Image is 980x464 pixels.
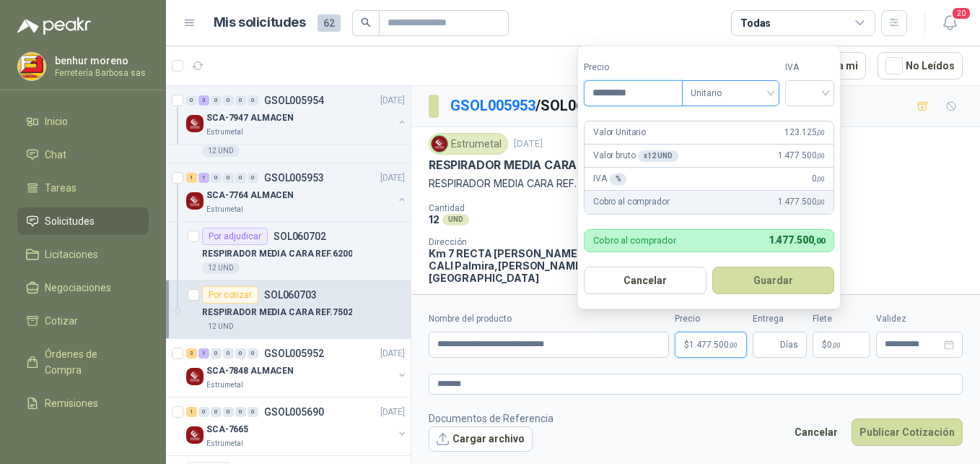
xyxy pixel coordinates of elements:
p: Cantidad [429,203,616,213]
p: GSOL005690 [264,407,324,417]
label: IVA [785,61,834,74]
p: benhur moreno [55,56,146,66]
div: 1 [186,407,197,417]
label: Validez [876,312,963,326]
a: Inicio [17,108,149,135]
div: 0 [235,407,246,417]
span: ,00 [816,175,825,183]
label: Entrega [753,312,807,326]
a: GSOL005953 [450,97,535,114]
p: [DATE] [380,405,405,419]
p: Estrumetal [206,438,243,450]
div: 0 [211,173,222,183]
a: Órdenes de Compra [17,340,149,384]
p: 12 [429,213,439,225]
p: RESPIRADOR MEDIA CARA REF.7502 [202,306,352,319]
a: Tareas [17,174,149,202]
span: Días [780,332,798,357]
span: ,00 [816,198,825,206]
a: Por adjudicarSOL060702RESPIRADOR MEDIA CARA REF.620012 UND [166,222,411,280]
span: 1.477.500 [689,340,738,349]
span: 1.477.500 [778,149,825,163]
a: Negociaciones [17,274,149,301]
h1: Mis solicitudes [214,12,306,33]
p: RESPIRADOR MEDIA CARA REF.7502 [429,176,963,192]
span: ,00 [816,129,825,137]
p: Dirección [429,237,585,247]
div: x 12 UND [638,150,678,162]
div: 12 UND [202,262,240,274]
span: Inicio [45,113,68,129]
p: Documentos de Referencia [429,411,554,426]
button: Guardar [712,267,835,294]
span: 62 [318,14,341,32]
p: Cobro al comprador [593,195,669,209]
span: Configuración [45,429,108,444]
p: Cobro al comprador [593,236,676,245]
span: 20 [951,7,971,20]
div: 3 [186,348,197,358]
img: Company Logo [186,192,204,210]
a: 1 1 0 0 0 0 GSOL005953[DATE] Company LogoSCA-7764 ALMACENEstrumetal [186,169,408,215]
div: 0 [211,407,222,417]
span: ,00 [813,236,825,246]
span: Negociaciones [45,280,111,296]
p: GSOL005954 [264,95,324,106]
img: Company Logo [186,426,204,444]
a: Configuración [17,423,149,450]
div: UND [442,214,469,225]
img: Company Logo [432,136,447,152]
span: Remisiones [45,395,98,411]
div: 0 [186,95,197,106]
span: 0 [827,340,841,349]
img: Company Logo [186,368,204,385]
div: 0 [235,95,246,106]
span: Chat [45,147,66,163]
a: Chat [17,141,149,168]
p: RESPIRADOR MEDIA CARA REF.7502 [429,158,632,173]
div: 12 UND [202,145,240,157]
span: ,00 [832,341,841,349]
div: 0 [223,407,234,417]
div: 0 [198,407,209,417]
img: Logo peakr [17,17,91,35]
a: Por cotizarSOL060703RESPIRADOR MEDIA CARA REF.750212 UND [166,280,411,339]
div: 0 [223,173,234,183]
a: 0 3 0 0 0 0 GSOL005954[DATE] Company LogoSCA-7947 ALMACENEstrumetal [186,92,408,138]
p: GSOL005953 [264,173,324,183]
p: $1.477.500,00 [675,332,747,358]
button: Cargar archivo [429,426,533,452]
div: 0 [223,348,234,358]
p: SCA-7947 ALMACEN [206,111,294,125]
div: 0 [248,407,258,417]
span: ,00 [816,152,825,160]
p: GSOL005952 [264,348,324,358]
p: RESPIRADOR MEDIA CARA REF.6200 [202,247,352,261]
p: Ferretería Barbosa sas [55,69,146,77]
label: Precio [584,61,682,74]
p: SCA-7764 ALMACEN [206,189,294,202]
div: 3 [198,95,209,106]
span: 1.477.500 [778,195,825,209]
div: 0 [248,95,258,106]
p: [DATE] [380,171,405,185]
div: 12 UND [202,321,240,332]
p: SCA-7848 ALMACEN [206,364,294,378]
p: SCA-7665 [206,423,248,437]
p: [DATE] [380,94,405,108]
a: Solicitudes [17,207,149,235]
p: Estrumetal [206,379,243,391]
span: Solicitudes [45,213,95,229]
p: Km 7 RECTA [PERSON_NAME] CALI Palmira , [PERSON_NAME][GEOGRAPHIC_DATA] [429,247,585,284]
div: Por adjudicar [202,228,268,245]
div: 1 [198,173,209,183]
p: [DATE] [380,347,405,361]
span: Licitaciones [45,246,98,262]
button: Publicar Cotización [852,418,963,446]
button: No Leídos [878,52,963,80]
div: 0 [235,173,246,183]
span: $ [822,340,827,349]
a: Remisiones [17,390,149,417]
div: 1 [198,348,209,358]
span: 0 [812,172,825,186]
